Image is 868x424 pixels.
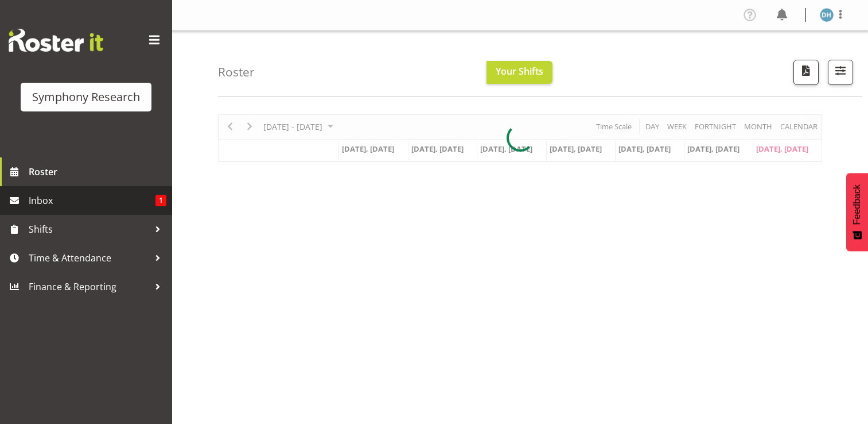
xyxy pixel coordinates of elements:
span: Shifts [29,221,149,238]
button: Your Shifts [486,61,552,84]
span: Feedback [852,184,862,225]
span: Finance & Reporting [29,278,149,295]
img: deborah-hull-brown2052.jpg [820,8,834,22]
img: Rosterit website logo [9,29,103,52]
span: Inbox [29,192,155,209]
button: Feedback - Show survey [846,173,868,251]
span: 1 [155,195,166,206]
button: Download a PDF of the roster according to the set date range. [793,60,819,85]
span: Your Shifts [496,65,543,78]
span: Roster [29,163,166,180]
div: Symphony Research [32,88,140,106]
button: Filter Shifts [828,60,853,85]
span: Time & Attendance [29,249,149,267]
h4: Roster [218,65,255,79]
